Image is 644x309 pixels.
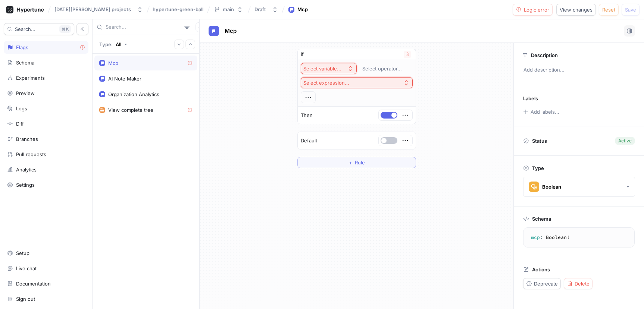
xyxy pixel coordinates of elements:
[301,51,304,58] p: If
[16,121,24,127] div: Diff
[16,44,28,50] div: Flags
[59,25,71,33] div: K
[16,151,46,157] div: Pull requests
[16,136,38,142] div: Branches
[618,138,632,144] div: Active
[513,4,553,16] button: Logic error
[51,3,146,16] button: [DATE][PERSON_NAME] projects
[303,80,349,86] div: Select expression...
[108,91,159,97] div: Organization Analytics
[297,157,416,168] button: ＋Rule
[556,4,596,16] button: View changes
[359,63,413,74] button: Select operator...
[531,52,558,58] p: Description
[4,23,74,35] button: Search...K
[185,40,195,49] button: Collapse all
[225,28,237,34] span: Mcp
[297,6,308,13] div: Mcp
[108,76,141,82] div: AI Note Maker
[560,7,593,12] span: View changes
[532,216,551,222] p: Schema
[532,165,544,171] p: Type
[526,231,631,244] textarea: mcp: Boolean!
[16,265,37,271] div: Live chat
[223,6,234,13] div: main
[355,160,365,165] span: Rule
[16,75,45,81] div: Experiments
[15,27,35,31] span: Search...
[599,4,619,16] button: Reset
[532,136,547,146] p: Status
[99,41,113,47] p: Type:
[4,277,88,290] a: Documentation
[16,182,35,188] div: Settings
[542,184,561,190] div: Boolean
[16,281,51,287] div: Documentation
[116,41,121,47] div: All
[16,250,29,256] div: Setup
[108,107,153,113] div: View complete tree
[523,278,561,289] button: Deprecate
[622,4,640,16] button: Save
[625,7,636,12] span: Save
[108,60,118,66] div: Mcp
[564,278,593,289] button: Delete
[301,63,357,74] button: Select variable...
[54,6,131,13] div: [DATE][PERSON_NAME] projects
[523,95,538,101] p: Labels
[211,3,246,16] button: main
[174,40,184,49] button: Expand all
[348,160,353,165] span: ＋
[301,112,313,119] p: Then
[251,3,281,16] button: Draft
[153,7,203,12] span: hypertune-green-ball
[602,7,615,12] span: Reset
[362,66,402,72] div: Select operator...
[301,137,317,145] p: Default
[534,281,558,286] span: Deprecate
[532,267,550,272] p: Actions
[520,107,562,117] button: Add labels...
[523,177,635,197] button: Boolean
[520,64,638,76] p: Add description...
[524,7,549,12] span: Logic error
[303,66,341,72] div: Select variable...
[97,38,130,51] button: Type: All
[575,281,590,286] span: Delete
[106,23,181,31] input: Search...
[16,296,35,302] div: Sign out
[16,105,27,111] div: Logs
[301,77,413,88] button: Select expression...
[254,6,266,13] div: Draft
[16,90,35,96] div: Preview
[16,167,37,173] div: Analytics
[16,60,34,66] div: Schema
